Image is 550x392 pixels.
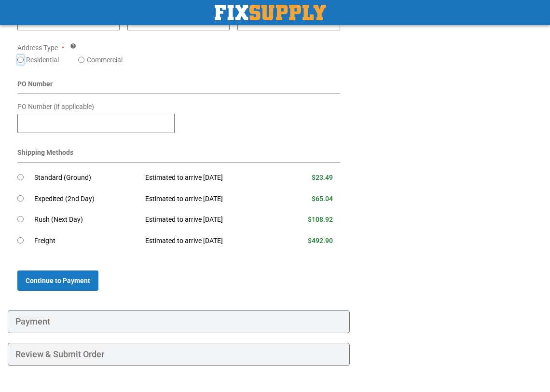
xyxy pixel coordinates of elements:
div: Review & Submit Order [8,343,350,366]
label: Commercial [87,55,123,65]
a: store logo [215,5,326,20]
td: Estimated to arrive [DATE] [138,189,279,210]
td: Rush (Next Day) [34,209,138,230]
td: Standard (Ground) [34,167,138,189]
div: Shipping Methods [17,148,340,162]
span: PO Number (if applicable) [17,103,94,110]
img: Fix Industrial Supply [215,5,326,20]
button: Continue to Payment [17,270,98,291]
td: Estimated to arrive [DATE] [138,230,279,252]
span: Address Type [17,44,58,52]
span: $492.90 [308,237,333,244]
td: Estimated to arrive [DATE] [138,167,279,189]
span: $108.92 [308,216,333,223]
label: Residential [26,55,59,65]
td: Expedited (2nd Day) [34,189,138,210]
span: Continue to Payment [26,277,90,284]
span: $23.49 [312,174,333,181]
td: Estimated to arrive [DATE] [138,209,279,230]
div: Payment [8,310,350,333]
td: Freight [34,230,138,252]
div: PO Number [17,79,340,94]
span: $65.04 [312,195,333,203]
